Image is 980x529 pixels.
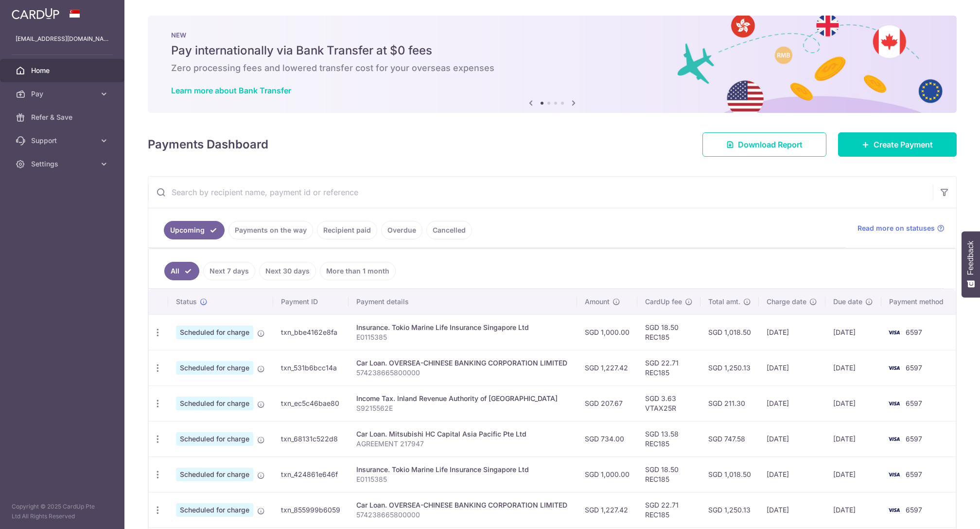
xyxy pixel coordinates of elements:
td: SGD 1,000.00 [577,314,637,350]
a: Next 7 days [203,262,255,280]
img: Bank Card [884,469,904,480]
p: AGREEMENT 217947 [356,439,569,449]
span: Feedback [966,241,975,275]
span: Refer & Save [31,112,95,122]
td: txn_531b6bcc14a [273,350,349,385]
td: SGD 1,250.13 [700,492,759,528]
a: Payments on the way [228,221,313,239]
span: Due date [833,297,862,307]
div: Car Loan. Mitsubishi HC Capital Asia Pacific Pte Ltd [356,429,569,439]
div: Car Loan. OVERSEA-CHINESE BANKING CORPORATION LIMITED [356,358,569,368]
td: [DATE] [759,350,825,385]
td: [DATE] [825,492,881,528]
p: E0115385 [356,474,569,484]
h5: Pay internationally via Bank Transfer at $0 fees [171,43,933,58]
span: 6597 [906,470,922,478]
span: Scheduled for charge [176,361,253,375]
span: Charge date [767,297,806,307]
span: Scheduled for charge [176,326,253,339]
td: SGD 211.30 [700,385,759,421]
span: Total amt. [708,297,740,307]
td: SGD 1,018.50 [700,456,759,492]
td: SGD 747.58 [700,421,759,456]
img: Bank Card [884,398,904,409]
a: Overdue [381,221,422,239]
img: Bank Card [884,504,904,516]
td: SGD 3.63 VTAX25R [637,385,700,421]
a: More than 1 month [320,262,396,280]
p: 574238665800000 [356,368,569,378]
td: SGD 18.50 REC185 [637,456,700,492]
span: 6597 [906,328,922,336]
div: Income Tax. Inland Revenue Authority of [GEOGRAPHIC_DATA] [356,394,569,403]
th: Payment method [881,289,956,314]
p: [EMAIL_ADDRESS][DOMAIN_NAME] [16,34,109,44]
a: Download Report [702,132,826,157]
td: [DATE] [825,314,881,350]
div: Insurance. Tokio Marine Life Insurance Singapore Ltd [356,465,569,474]
p: E0115385 [356,332,569,342]
td: SGD 1,227.42 [577,492,637,528]
span: Support [31,136,95,146]
a: Next 30 days [259,262,316,280]
a: Read more on statuses [857,223,945,233]
h6: Zero processing fees and lowered transfer cost for your overseas expenses [171,62,933,74]
span: Scheduled for charge [176,397,253,410]
p: 574238665800000 [356,510,569,520]
span: Pay [31,89,95,99]
td: SGD 22.71 REC185 [637,350,700,385]
span: Settings [31,159,95,169]
td: SGD 1,000.00 [577,456,637,492]
a: Cancelled [426,221,472,239]
td: [DATE] [825,385,881,421]
td: SGD 734.00 [577,421,637,456]
td: SGD 1,250.13 [700,350,759,385]
span: Download Report [738,139,803,150]
span: Status [176,297,197,307]
p: NEW [171,31,933,39]
div: Car Loan. OVERSEA-CHINESE BANKING CORPORATION LIMITED [356,500,569,510]
td: [DATE] [759,421,825,456]
td: SGD 1,018.50 [700,314,759,350]
img: CardUp [12,8,59,19]
button: Feedback - Show survey [962,231,980,297]
span: 6597 [906,364,922,372]
a: Create Payment [838,132,957,157]
span: 6597 [906,399,922,407]
span: Scheduled for charge [176,432,253,446]
td: SGD 18.50 REC185 [637,314,700,350]
a: Recipient paid [317,221,377,239]
span: 6597 [906,506,922,514]
span: CardUp fee [645,297,682,307]
a: Learn more about Bank Transfer [171,86,291,95]
a: Upcoming [164,221,225,239]
p: S9215562E [356,403,569,413]
span: Scheduled for charge [176,503,253,517]
td: [DATE] [759,385,825,421]
span: Amount [585,297,610,307]
td: txn_bbe4162e8fa [273,314,349,350]
td: [DATE] [825,421,881,456]
input: Search by recipient name, payment id or reference [148,177,933,208]
div: Insurance. Tokio Marine Life Insurance Singapore Ltd [356,323,569,332]
img: Bank Card [884,327,904,338]
td: SGD 13.58 REC185 [637,421,700,456]
img: Bank transfer banner [148,16,957,113]
span: 6597 [906,435,922,443]
td: SGD 1,227.42 [577,350,637,385]
a: All [164,262,199,280]
img: Bank Card [884,433,904,445]
td: [DATE] [825,350,881,385]
td: txn_424861e646f [273,456,349,492]
td: SGD 207.67 [577,385,637,421]
td: [DATE] [759,314,825,350]
span: Home [31,66,95,75]
td: txn_68131c522d8 [273,421,349,456]
span: Read more on statuses [857,223,935,233]
th: Payment details [349,289,577,314]
td: [DATE] [759,492,825,528]
td: SGD 22.71 REC185 [637,492,700,528]
td: [DATE] [759,456,825,492]
td: txn_ec5c46bae80 [273,385,349,421]
td: [DATE] [825,456,881,492]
